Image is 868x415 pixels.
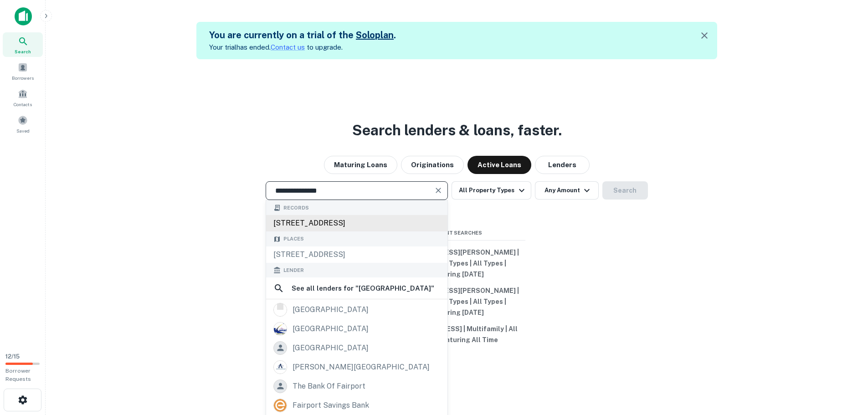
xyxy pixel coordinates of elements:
img: picture [274,323,287,335]
img: picture [274,303,287,316]
span: Borrower Requests [5,368,31,382]
div: [PERSON_NAME][GEOGRAPHIC_DATA] [293,360,430,374]
button: Originations [401,156,464,174]
a: [GEOGRAPHIC_DATA] [266,300,447,319]
div: [STREET_ADDRESS] [266,246,447,263]
button: All Property Types [452,181,531,200]
span: Places [283,235,304,243]
span: Contacts [14,101,32,108]
button: Any Amount [535,181,599,200]
span: Search [15,48,31,55]
button: [STREET_ADDRESS] | Multifamily | All Types | Maturing All Time [389,321,525,348]
button: Maturing Loans [324,156,397,174]
a: [PERSON_NAME][GEOGRAPHIC_DATA] [266,358,447,377]
img: fairportsavingsbank.com.png [274,399,287,412]
h6: See all lenders for " [GEOGRAPHIC_DATA] " [292,283,434,294]
button: [STREET_ADDRESS][PERSON_NAME] | All Property Types | All Types | Maturing [DATE] [389,244,525,282]
span: 12 / 15 [5,353,20,360]
button: Clear [432,184,445,197]
p: Your trial has ended. to upgrade. [209,42,396,53]
h5: You are currently on a trial of the . [209,28,396,42]
a: the bank of fairport [266,377,447,396]
div: [GEOGRAPHIC_DATA] [293,341,369,355]
span: Saved [16,127,30,134]
a: Soloplan [356,30,394,41]
h3: Search lenders & loans, faster. [352,119,562,141]
button: [STREET_ADDRESS][PERSON_NAME] | All Property Types | All Types | Maturing [DATE] [389,282,525,321]
iframe: Chat Widget [822,342,868,386]
span: Recent Searches [389,229,525,237]
div: [STREET_ADDRESS] [266,215,447,231]
button: Active Loans [467,156,531,174]
a: fairport savings bank [266,396,447,415]
span: Borrowers [12,74,34,82]
a: [GEOGRAPHIC_DATA] [266,319,447,338]
button: Lenders [535,156,590,174]
a: Saved [3,112,43,136]
a: Contact us [271,43,305,51]
img: picture [274,361,287,374]
div: the bank of fairport [293,379,365,393]
img: capitalize-icon.png [15,7,32,26]
a: Search [3,32,43,57]
div: [GEOGRAPHIC_DATA] [293,303,369,317]
span: Lender [283,266,304,274]
a: [GEOGRAPHIC_DATA] [266,338,447,358]
div: [GEOGRAPHIC_DATA] [293,322,369,336]
div: fairport savings bank [293,399,369,412]
span: Records [283,204,309,212]
a: Borrowers [3,59,43,83]
a: Contacts [3,85,43,110]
